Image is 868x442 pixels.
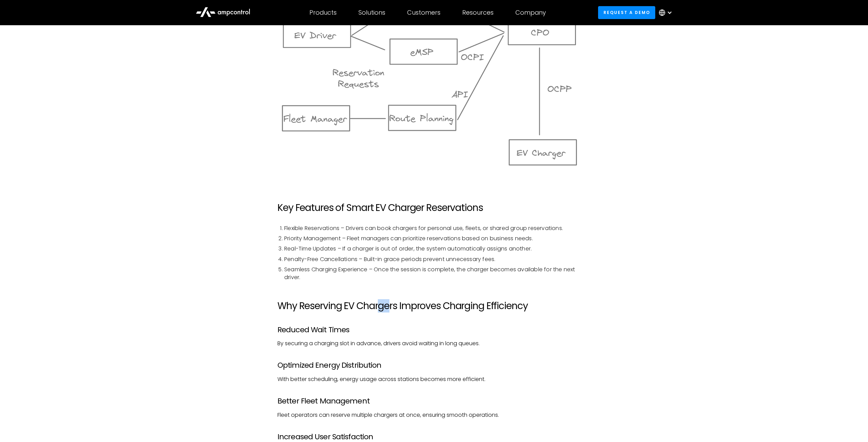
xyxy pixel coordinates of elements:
[407,9,440,16] div: Customers
[598,6,655,19] a: Request a demo
[284,225,591,232] li: Flexible Reservations – Drivers can book chargers for personal use, fleets, or shared group reser...
[277,432,591,441] h3: Increased User Satisfaction
[309,9,337,16] div: Products
[358,9,385,16] div: Solutions
[277,340,591,347] p: By securing a charging slot in advance, drivers avoid waiting in long queues.
[515,9,546,16] div: Company
[284,235,591,242] li: Priority Management – Fleet managers can prioritize reservations based on business needs.
[277,361,591,370] h3: Optimized Energy Distribution
[277,325,591,334] h3: Reduced Wait Times
[277,202,591,214] h2: Key Features of Smart EV Charger Reservations
[284,266,591,281] li: Seamless Charging Experience – Once the session is complete, the charger becomes available for th...
[284,245,591,253] li: Real-Time Updates – If a charger is out of order, the system automatically assigns another.
[462,9,494,16] div: Resources
[277,397,591,406] h3: Better Fleet Management
[277,300,591,312] h2: Why Reserving EV Chargers Improves Charging Efficiency
[284,256,591,263] li: Penalty-Free Cancellations – Built-in grace periods prevent unnecessary fees.
[277,411,591,419] p: Fleet operators can reserve multiple chargers at once, ensuring smooth operations.
[277,376,591,383] p: With better scheduling, energy usage across stations becomes more efficient.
